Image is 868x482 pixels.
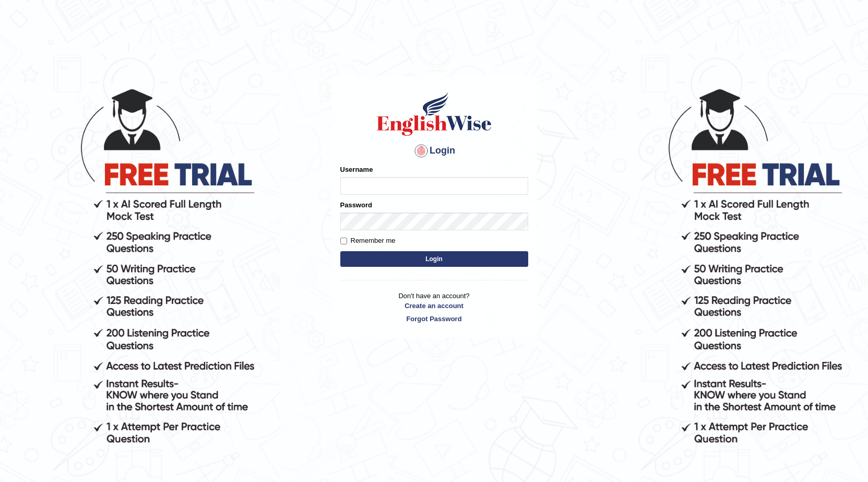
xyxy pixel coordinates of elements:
[340,251,528,267] button: Login
[340,236,396,246] label: Remember me
[375,90,494,137] img: Logo of English Wise sign in for intelligent practice with AI
[340,301,528,311] a: Create an account
[340,200,372,210] label: Password
[340,238,347,244] input: Remember me
[340,164,373,174] label: Username
[340,314,528,324] a: Forgot Password
[340,291,528,323] p: Don't have an account?
[340,143,528,159] h4: Login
